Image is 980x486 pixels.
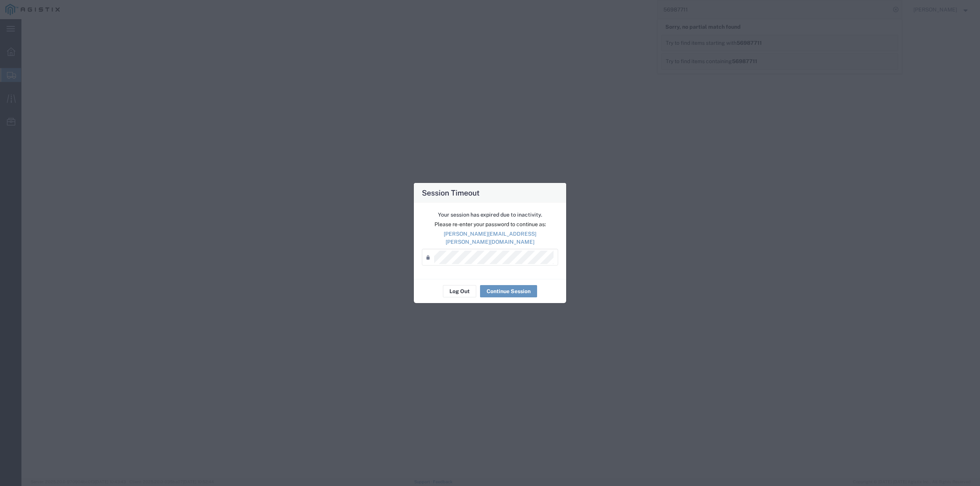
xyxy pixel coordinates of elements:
button: Log Out [443,285,476,297]
p: Please re-enter your password to continue as: [422,220,558,228]
p: Your session has expired due to inactivity. [422,211,558,219]
button: Continue Session [480,285,537,297]
p: [PERSON_NAME][EMAIL_ADDRESS][PERSON_NAME][DOMAIN_NAME] [422,230,558,246]
h4: Session Timeout [422,187,480,198]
